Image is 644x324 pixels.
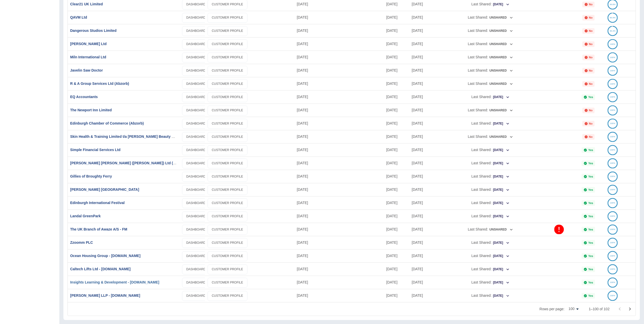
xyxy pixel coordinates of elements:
[409,143,435,156] div: 04 Jul 2023
[294,90,384,103] div: 01 Oct 2025
[589,82,593,85] p: No
[493,93,510,101] button: [DATE]
[610,215,615,217] text: 100%
[182,145,210,155] a: DASHBOARD
[294,223,384,236] div: 11 Sep 2025
[384,249,409,262] div: 01 Aug 2025
[493,265,510,273] button: [DATE]
[208,66,248,76] a: CUSTOMER PROFILE
[70,148,121,152] a: Simple Financial Services Ltd
[493,120,510,128] button: [DATE]
[182,211,210,221] a: DASHBOARD
[409,11,435,24] div: 22 Jul 2025
[589,69,593,72] p: No
[588,241,593,244] p: Yes
[588,148,593,152] p: Yes
[610,268,615,270] text: 100%
[588,281,593,284] p: Yes
[294,209,384,223] div: 11 Sep 2025
[437,289,544,302] div: Last Shared:
[208,185,248,195] a: CUSTOMER PROFILE
[437,249,544,262] div: Last Shared:
[182,26,210,36] a: DASHBOARD
[610,188,615,191] text: 100%
[489,80,513,88] button: Unshared
[384,24,409,37] div: 30 Sep 2025
[294,276,384,289] div: 04 Aug 2025
[294,77,384,90] div: 02 Oct 2025
[610,281,615,283] text: 100%
[610,202,615,204] text: 100%
[70,267,131,271] a: Caltech Lifts Ltd - [DOMAIN_NAME]
[589,43,593,46] p: No
[589,109,593,112] p: No
[384,11,409,24] div: 30 Sep 2025
[70,280,159,284] a: Insights Learning & Development - [DOMAIN_NAME]
[208,158,248,168] a: CUSTOMER PROFILE
[409,170,435,183] div: 30 Oct 2023
[610,16,616,19] text: 96.9%
[409,236,435,249] div: 20 Feb 2024
[294,196,384,209] div: 15 Sep 2025
[409,209,435,223] div: 04 Jul 2023
[610,83,615,85] text: 100%
[409,90,435,103] div: 09 Oct 2024
[384,156,409,170] div: 11 Sep 2025
[294,130,384,143] div: 30 Sep 2025
[208,238,248,248] a: CUSTOMER PROFILE
[582,68,595,73] div: Not all required reports for this customer were uploaded for the latest usage month.
[182,79,210,89] a: DASHBOARD
[437,11,544,24] div: Last Shared:
[208,251,248,261] a: CUSTOMER PROFILE
[437,223,544,236] div: Last Shared:
[589,122,593,125] p: No
[208,39,248,49] a: CUSTOMER PROFILE
[384,64,409,77] div: 30 Sep 2025
[70,55,106,59] a: Miln International Ltd
[70,293,140,298] a: [PERSON_NAME] LLP - [DOMAIN_NAME]
[437,170,544,183] div: Last Shared:
[610,241,615,244] text: 100%
[588,228,593,231] p: Yes
[182,291,210,301] a: DASHBOARD
[294,24,384,37] div: 02 Oct 2025
[208,52,248,62] a: CUSTOMER PROFILE
[208,13,248,23] a: CUSTOMER PROFILE
[610,294,615,297] text: 100%
[70,108,112,112] a: The Newport Inn Limited
[582,121,595,126] div: Not all required reports for this customer were uploaded for the latest usage month.
[489,53,513,61] button: Unshared
[384,276,409,289] div: 01 Aug 2025
[588,294,593,297] p: Yes
[294,262,384,276] div: 06 Aug 2025
[208,264,248,274] a: CUSTOMER PROFILE
[589,56,593,59] p: No
[70,15,87,19] a: QAVM Ltd
[437,183,544,196] div: Last Shared:
[208,211,248,221] a: CUSTOMER PROFILE
[182,132,210,142] a: DASHBOARD
[610,255,615,257] text: 100%
[589,306,610,312] p: 1–100 of 102
[582,41,595,47] div: Not all required reports for this customer were uploaded for the latest usage month.
[294,170,384,183] div: 16 Sep 2025
[437,157,544,170] div: Last Shared:
[70,161,179,165] a: [PERSON_NAME] [PERSON_NAME] ([PERSON_NAME]) Ltd (EE)
[208,119,248,129] a: CUSTOMER PROFILE
[409,276,435,289] div: 28 Aug 2024
[610,3,616,5] text: 99.8%
[208,198,248,208] a: CUSTOMER PROFILE
[409,37,435,50] div: 05 Jun 2025
[582,55,595,60] div: Not all required reports for this customer were uploaded for the latest usage month.
[437,196,544,209] div: Last Shared:
[384,103,409,117] div: 30 Sep 2025
[182,172,210,182] a: DASHBOARD
[409,77,435,90] div: 11 Sep 2025
[610,56,615,58] text: 100%
[294,11,384,24] div: 02 Oct 2025
[182,13,210,23] a: DASHBOARD
[409,103,435,117] div: 17 Sep 2025
[493,173,510,181] button: [DATE]
[489,27,513,35] button: Unshared
[208,278,248,288] a: CUSTOMER PROFILE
